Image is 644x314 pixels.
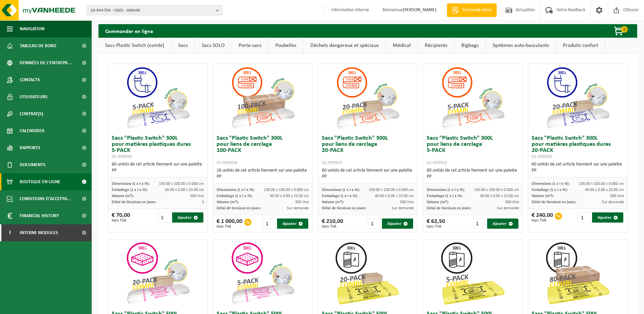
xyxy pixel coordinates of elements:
[334,64,402,132] img: 01-999953
[455,38,485,53] a: Bigbags
[190,194,204,198] span: 300 litre
[418,38,454,53] a: Récipients
[112,182,150,186] span: Dimensions (L x l x H):
[368,219,381,229] input: 1
[20,122,44,139] span: Calendrier
[158,212,171,223] input: 1
[427,206,471,210] span: Délai de livraison en jours:
[334,240,402,308] img: 01-999964
[112,200,156,204] span: Délai de livraison en jours:
[87,5,222,15] button: 10-944704 - VGES - AWANS
[20,224,58,241] span: Interne modules
[585,188,624,192] span: 40.00 x 0.00 x 20.00 cm
[263,219,276,229] input: 1
[532,154,552,159] span: 01-999950
[447,3,497,17] a: Demande devis
[112,168,204,174] div: PP
[20,139,40,156] span: Rapports
[322,5,369,15] label: Information interne
[217,200,239,204] span: Volume (m³):
[473,219,486,229] input: 1
[217,168,309,180] div: 16 unités de cet article tiennent sur une palette
[112,135,204,160] h3: Sacs "Plastic Switch" 300L pour matières plastiques dures 5-PACK
[556,38,605,53] a: Produits confort
[20,71,40,88] span: Contacts
[602,200,624,204] span: Sur demande
[20,105,43,122] span: Contrat(s)
[217,225,242,229] span: hors TVA
[427,194,463,198] span: Emballage (L x l x H):
[112,212,130,223] div: € 70,00
[486,38,556,53] a: Systèmes auto-basculants
[544,64,612,132] img: 01-999950
[427,135,519,166] h3: Sacs "Plastic Switch" 300L pour liens de cerclage 5-PACK
[90,5,213,16] span: 10-944704 - VGES - AWANS
[112,188,148,192] span: Emballage (L x l x H):
[480,194,519,198] span: 40.00 x 0.00 x 23.00 cm
[532,219,553,223] span: hors TVA
[427,174,519,180] div: PP
[505,200,519,204] span: 300 litre
[532,161,624,174] div: 60 unités de cet article tiennent sur une palette
[497,206,519,210] span: Sur demande
[621,26,628,33] span: 0
[427,160,447,165] span: 01-999952
[20,207,59,224] span: Financial History
[322,188,360,192] span: Dimensions (L x l x H):
[269,38,303,53] a: Poubelles
[322,206,366,210] span: Délai de livraison en jours:
[277,219,308,229] button: Ajouter
[124,64,192,132] img: 01-999949
[303,38,386,53] a: Déchets dangereux et spéciaux
[322,135,414,166] h3: Sacs "Plastic Switch" 300L pour liens de cerclage 20-PACK
[322,174,414,180] div: PP
[532,212,553,223] div: € 240,00
[369,188,414,192] span: 130.00 x 100.00 x 0.000 cm
[427,219,445,229] div: € 62,50
[20,190,71,207] span: Conditions d'accepta...
[532,188,568,192] span: Emballage (L x l x H):
[322,168,414,180] div: 60 unités de cet article tiennent sur une palette
[195,38,232,53] a: Sacs SOLO
[322,160,342,165] span: 01-999953
[20,37,56,54] span: Tableau de bord
[217,135,309,166] h3: Sacs "Plastic Switch" 300L pour liens de cerclage 100-PACK
[124,240,192,308] img: 01-999956
[217,160,237,165] span: 01-999954
[578,212,591,223] input: 1
[159,182,204,186] span: 130.00 x 100.00 x 0.000 cm
[427,225,445,229] span: hors TVA
[386,38,418,53] a: Médical
[217,219,242,229] div: € 1 000,00
[322,225,343,229] span: hors TVA
[461,7,493,14] span: Demande devis
[427,168,519,180] div: 60 unités de cet article tiennent sur une palette
[112,154,132,159] span: 01-999949
[532,200,576,204] span: Délai de livraison en jours:
[427,200,449,204] span: Volume (m³):
[382,219,413,229] button: Ajouter
[427,188,465,192] span: Dimensions (L x l x H):
[270,194,309,198] span: 40.00 x 0.00 x 23.00 cm
[112,161,204,174] div: 60 unités de cet article tiennent sur une palette
[610,194,624,198] span: 300 litre
[112,194,134,198] span: Volume (m³):
[264,188,309,192] span: 130.00 x 100.00 x 0.000 cm
[474,188,519,192] span: 130.00 x 100.00 x 0.000 cm
[165,188,204,192] span: 60.00 x 0.00 x 23.00 cm
[603,24,637,38] button: 0
[287,206,309,210] span: Sur demande
[322,194,358,198] span: Emballage (L x l x H):
[172,212,203,223] button: Ajouter
[375,194,414,198] span: 40.00 x 0.00 x 23.00 cm
[487,219,518,229] button: Ajouter
[7,224,13,241] span: I
[20,156,45,173] span: Documents
[171,38,195,53] a: Sacs
[20,173,60,190] span: Boutique en ligne
[229,240,297,308] img: 01-999955
[20,54,72,71] span: Données de l'entrepr...
[532,182,570,186] span: Dimensions (L x l x H):
[322,219,343,229] div: € 210,00
[232,38,268,53] a: Porte-sacs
